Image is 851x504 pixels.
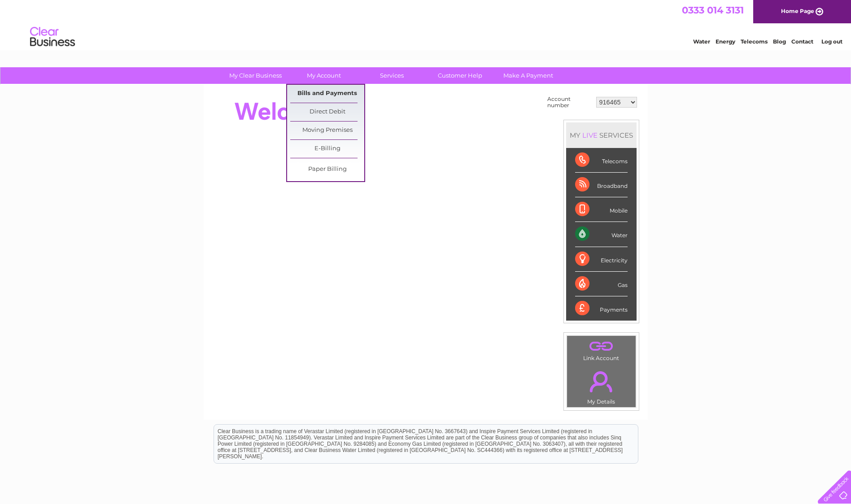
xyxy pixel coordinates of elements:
[741,38,768,45] a: Telecoms
[773,38,786,45] a: Blog
[569,338,633,354] a: .
[423,67,497,84] a: Customer Help
[491,67,565,84] a: Make A Payment
[575,173,628,197] div: Broadband
[682,4,744,16] a: 0333 014 3131
[30,23,75,51] img: logo.png
[575,197,628,222] div: Mobile
[575,148,628,173] div: Telecoms
[566,122,637,148] div: MY SERVICES
[567,335,636,364] td: Link Account
[290,140,364,158] a: E-Billing
[290,85,364,103] a: Bills and Payments
[545,94,594,111] td: Account number
[575,247,628,272] div: Electricity
[567,364,636,408] td: My Details
[355,67,429,84] a: Services
[290,122,364,139] a: Moving Premises
[290,161,364,178] a: Paper Billing
[287,67,361,84] a: My Account
[791,38,813,45] a: Contact
[290,103,364,121] a: Direct Debit
[575,272,628,296] div: Gas
[716,38,735,45] a: Energy
[569,366,633,397] a: .
[214,5,638,43] div: Clear Business is a trading name of Verastar Limited (registered in [GEOGRAPHIC_DATA] No. 3667643...
[821,38,842,45] a: Log out
[575,296,628,321] div: Payments
[575,222,628,247] div: Water
[580,131,599,139] div: LIVE
[218,67,292,84] a: My Clear Business
[693,38,710,45] a: Water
